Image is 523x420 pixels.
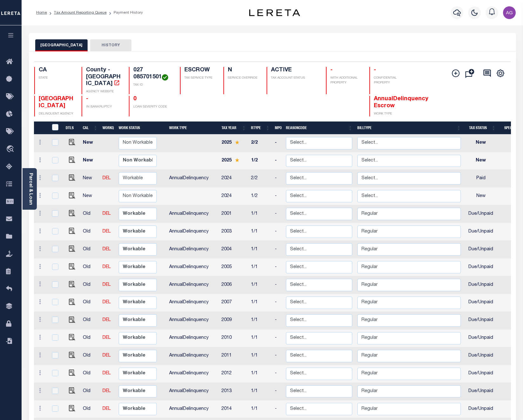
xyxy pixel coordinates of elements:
td: Due/Unpaid [463,400,498,418]
a: DEL [103,283,111,287]
td: New [80,187,100,205]
p: AGENCY WEBSITE [86,89,121,94]
a: DEL [103,300,111,305]
td: Old [80,365,100,383]
img: svg+xml;base64,PHN2ZyB4bWxucz0iaHR0cDovL3d3dy53My5vcmcvMjAwMC9zdmciIHBvaW50ZXItZXZlbnRzPSJub25lIi... [503,6,516,19]
td: - [272,170,283,187]
td: - [272,383,283,401]
a: DEL [103,247,111,252]
td: 1/1 [248,347,272,365]
th: RType: activate to sort column ascending [248,121,272,135]
td: New [463,152,498,170]
td: Old [80,330,100,347]
td: Due/Unpaid [463,205,498,223]
td: Paid [463,170,498,187]
h4: ACTIVE [271,67,318,74]
td: New [80,170,100,187]
td: New [463,135,498,152]
td: - [272,276,283,294]
span: 0 [133,96,136,102]
p: STATE [39,76,74,81]
td: 1/1 [248,259,272,276]
th: Tax Status: activate to sort column ascending [463,121,498,135]
td: New [80,135,100,152]
td: Old [80,347,100,365]
button: [GEOGRAPHIC_DATA] [35,39,88,51]
td: 1/2 [248,187,272,205]
td: 2024 [219,187,248,205]
td: Due/Unpaid [463,223,498,241]
p: SERVICE OVERRIDE [228,76,259,81]
td: 1/1 [248,276,272,294]
td: 2/2 [248,170,272,187]
td: 2012 [219,365,248,383]
th: &nbsp; [48,121,63,135]
a: DEL [103,336,111,340]
td: 2001 [219,205,248,223]
h4: CA [39,67,74,74]
td: Old [80,241,100,259]
th: WorkQ [100,121,116,135]
td: 1/1 [248,400,272,418]
td: Old [80,223,100,241]
a: Home [36,11,47,15]
td: 2024 [219,170,248,187]
td: Due/Unpaid [463,383,498,401]
th: &nbsp;&nbsp;&nbsp;&nbsp;&nbsp;&nbsp;&nbsp;&nbsp;&nbsp;&nbsp; [34,121,48,135]
td: 2006 [219,276,248,294]
th: ReasonCode: activate to sort column ascending [283,121,355,135]
td: New [463,187,498,205]
a: DEL [103,353,111,358]
i: travel_explore [6,145,16,154]
td: Old [80,400,100,418]
img: Star.svg [235,158,239,162]
td: - [272,312,283,330]
td: 2014 [219,400,248,418]
th: Work Status [116,121,167,135]
td: 2003 [219,223,248,241]
td: 2010 [219,330,248,347]
img: Star.svg [235,140,239,144]
td: AnnualDelinquency [167,294,219,312]
th: CAL: activate to sort column ascending [80,121,100,135]
h4: ESCROW [184,67,216,74]
span: AnnualDelinquency Escrow [374,96,428,109]
span: - [86,96,88,102]
a: DEL [103,265,111,269]
td: 1/1 [248,205,272,223]
td: Due/Unpaid [463,330,498,347]
p: TAX SERVICE TYPE [184,76,216,81]
td: Old [80,383,100,401]
span: - [374,67,376,73]
td: - [272,259,283,276]
td: 1/1 [248,223,272,241]
td: AnnualDelinquency [167,312,219,330]
td: Due/Unpaid [463,312,498,330]
a: DEL [103,318,111,322]
p: IN BANKRUPTCY [86,105,121,109]
td: 2009 [219,312,248,330]
td: 2007 [219,294,248,312]
a: DEL [103,212,111,216]
td: - [272,400,283,418]
p: LOAN SEVERITY CODE [133,105,173,109]
a: Parcel & Loan [28,173,33,205]
td: AnnualDelinquency [167,276,219,294]
button: HISTORY [90,39,131,51]
td: AnnualDelinquency [167,241,219,259]
th: DTLS [63,121,80,135]
h4: N [228,67,259,74]
span: [GEOGRAPHIC_DATA] [39,96,73,109]
li: Payment History [107,10,143,16]
p: WITH ADDITIONAL PROPERTY [330,76,362,85]
td: - [272,294,283,312]
td: AnnualDelinquency [167,400,219,418]
td: AnnualDelinquency [167,170,219,187]
td: AnnualDelinquency [167,383,219,401]
td: Old [80,205,100,223]
td: AnnualDelinquency [167,205,219,223]
p: TAX ACCOUNT STATUS [271,76,318,81]
td: 1/1 [248,294,272,312]
th: BillType: activate to sort column ascending [355,121,463,135]
a: DEL [103,371,111,376]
